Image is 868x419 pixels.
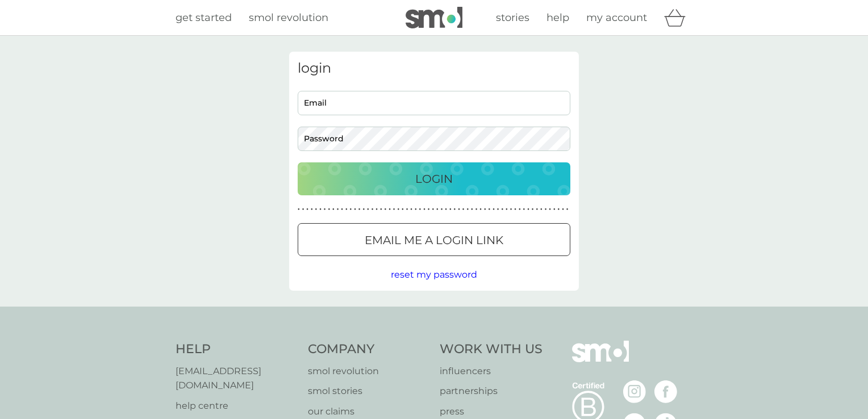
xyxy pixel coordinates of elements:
span: get started [176,11,232,24]
p: ● [558,207,560,212]
p: Login [415,170,453,188]
p: ● [436,207,439,212]
a: press [440,404,542,419]
a: help [546,10,569,26]
p: ● [324,207,326,212]
p: ● [432,207,434,212]
p: ● [380,207,382,212]
p: ● [298,207,300,212]
a: help centre [176,399,297,413]
span: help [546,11,569,24]
p: ● [506,207,508,212]
button: Login [298,162,570,195]
p: ● [562,207,564,212]
p: ● [540,207,542,212]
p: ● [397,207,399,212]
p: ● [306,207,308,212]
p: ● [406,207,408,212]
p: ● [393,207,395,212]
p: ● [523,207,525,212]
p: ● [410,207,412,212]
span: stories [496,11,529,24]
p: ● [527,207,529,212]
p: ● [315,207,318,212]
a: get started [176,10,232,26]
button: reset my password [391,267,477,282]
p: ● [319,207,322,212]
p: ● [489,207,491,212]
a: influencers [440,364,542,379]
p: ● [350,207,352,212]
p: ● [545,207,547,212]
p: ● [358,207,361,212]
a: smol stories [308,384,429,399]
img: smol [572,341,629,379]
img: visit the smol Facebook page [654,380,677,403]
img: visit the smol Instagram page [623,380,646,403]
h4: Company [308,341,429,358]
a: smol revolution [308,364,429,379]
a: smol revolution [249,10,328,26]
p: ● [441,207,443,212]
div: basket [664,6,692,29]
p: ● [332,207,335,212]
p: ● [549,207,551,212]
p: ● [519,207,521,212]
p: ● [367,207,369,212]
p: ● [536,207,538,212]
p: ● [428,207,430,212]
p: ● [497,207,499,212]
p: ● [458,207,460,212]
p: ● [372,207,374,212]
p: ● [475,207,478,212]
p: ● [362,207,365,212]
h4: Work With Us [440,341,542,358]
h4: Help [176,341,297,358]
span: reset my password [391,269,477,280]
p: ● [493,207,495,212]
p: ● [466,207,469,212]
p: ● [484,207,486,212]
p: ● [328,207,330,212]
a: our claims [308,404,429,419]
span: my account [586,11,647,24]
p: ● [354,207,356,212]
p: ● [402,207,404,212]
p: ● [341,207,343,212]
p: ● [532,207,534,212]
a: my account [586,10,647,26]
p: ● [510,207,512,212]
p: ● [553,207,556,212]
p: ● [337,207,339,212]
p: ● [423,207,425,212]
p: ● [454,207,456,212]
p: ● [385,207,387,212]
p: ● [514,207,516,212]
p: ● [449,207,452,212]
span: smol revolution [249,11,328,24]
p: ● [419,207,422,212]
p: ● [311,207,313,212]
p: ● [389,207,391,212]
p: ● [462,207,465,212]
p: Email me a login link [365,231,503,249]
p: ● [375,207,378,212]
p: ● [479,207,482,212]
p: ● [566,207,569,212]
a: [EMAIL_ADDRESS][DOMAIN_NAME] [176,364,297,393]
p: ● [445,207,447,212]
p: ● [471,207,473,212]
p: ● [415,207,417,212]
p: ● [302,207,304,212]
p: ● [501,207,503,212]
a: partnerships [440,384,542,399]
h3: login [298,60,570,77]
